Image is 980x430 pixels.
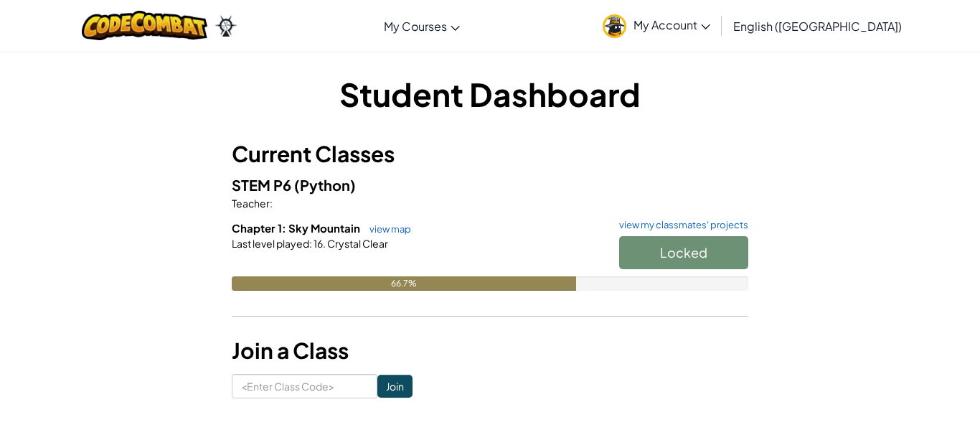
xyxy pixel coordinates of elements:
h3: Current Classes [232,138,748,170]
span: My Account [633,17,710,32]
h1: Student Dashboard [232,72,748,116]
span: My Courses [384,19,447,34]
a: English ([GEOGRAPHIC_DATA]) [726,6,909,45]
a: view my classmates' projects [612,220,748,230]
span: Teacher [232,197,270,210]
span: Chapter 1: Sky Mountain [232,221,362,235]
img: Ozaria [215,15,237,37]
h3: Join a Class [232,335,748,367]
a: My Courses [377,6,467,45]
span: STEM P6 [232,176,294,194]
span: (Python) [294,176,356,194]
input: <Enter Class Code> [232,374,377,398]
span: 16. [312,237,326,250]
span: : [270,197,273,210]
input: Join [377,375,413,398]
div: 66.7% [232,276,576,291]
span: Crystal Clear [326,237,388,250]
img: avatar [603,14,626,38]
a: view map [362,223,411,235]
a: My Account [595,3,717,48]
span: Last level played [232,237,309,250]
span: English ([GEOGRAPHIC_DATA]) [733,19,902,34]
span: : [309,237,312,250]
img: CodeCombat logo [82,11,207,40]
